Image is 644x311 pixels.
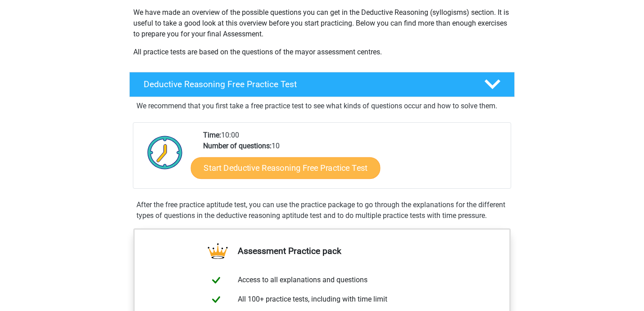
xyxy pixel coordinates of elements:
[144,79,470,89] h4: Deductive Reasoning Free Practice Test
[142,130,188,175] img: Clock
[203,131,221,139] b: Time:
[136,101,508,111] p: We recommend that you first take a free practice test to see what kinds of questions occur and ho...
[133,47,511,58] p: All practice tests are based on the questions of the mayor assessment centres.
[191,157,381,178] a: Start Deductive Reasoning Free Practice Test
[133,7,511,40] p: We have made an overview of the possible questions you can get in the Deductive Reasoning (syllog...
[126,72,518,97] a: Deductive Reasoning Free Practice Test
[203,142,272,150] b: Number of questions:
[196,130,510,188] div: 10:00 10
[133,200,511,221] div: After the free practice aptitude test, you can use the practice package to go through the explana...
